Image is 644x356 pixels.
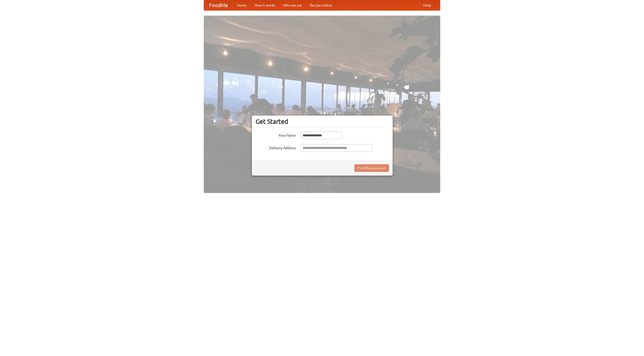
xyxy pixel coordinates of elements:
label: Your Name [256,132,296,138]
a: Recipe videos [306,0,336,10]
a: Help [419,0,435,10]
h3: Get Started [256,118,389,125]
label: Delivery Address [256,144,296,150]
button: Find Restaurants! [354,164,389,172]
a: How it works [251,0,279,10]
a: Who we are [279,0,306,10]
a: Home [233,0,251,10]
a: FoodMe [204,0,233,10]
